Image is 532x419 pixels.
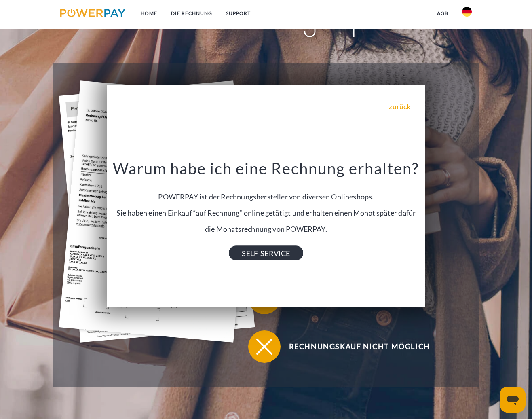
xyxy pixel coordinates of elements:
[60,9,125,17] img: logo-powerpay.svg
[112,159,420,253] div: POWERPAY ist der Rechnungshersteller von diversen Onlineshops. Sie haben einen Einkauf “auf Rechn...
[134,6,164,21] a: Home
[430,6,455,21] a: agb
[260,330,458,363] span: Rechnungskauf nicht möglich
[254,336,274,357] img: qb_close.svg
[219,6,258,21] a: SUPPORT
[462,7,472,17] img: de
[389,103,410,110] a: zurück
[229,245,303,260] a: SELF-SERVICE
[500,387,526,413] iframe: Schaltfläche zum Öffnen des Messaging-Fensters
[164,6,219,21] a: DIE RECHNUNG
[248,282,458,314] button: Hilfe-Center
[112,159,420,178] h3: Warum habe ich eine Rechnung erhalten?
[248,330,458,363] button: Rechnungskauf nicht möglich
